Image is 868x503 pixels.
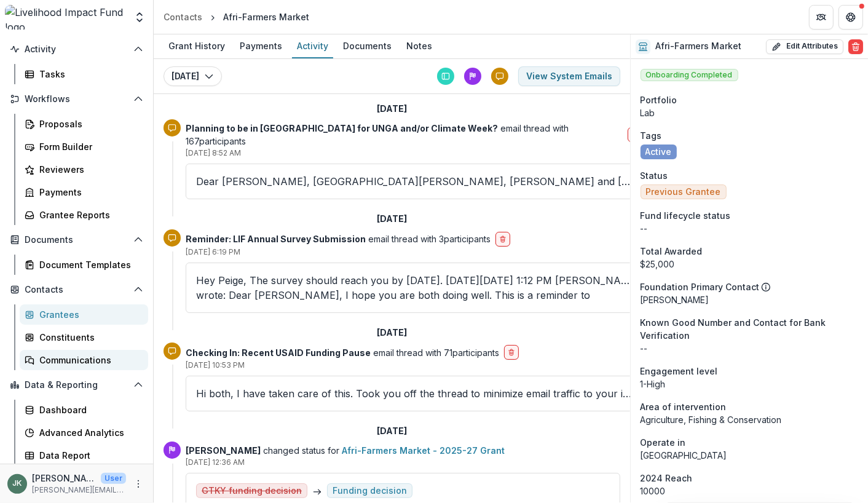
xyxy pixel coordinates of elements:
p: email thread with 3 participants [186,232,491,245]
p: User [101,473,126,484]
div: Afri-Farmers Market [223,10,309,23]
button: Open Data & Reporting [5,375,148,395]
span: Onboarding Completed [641,69,738,81]
a: Proposals [20,114,148,134]
button: Open Activity [5,39,148,59]
h2: [DATE] [377,214,407,224]
div: Documents [338,37,397,55]
p: [DATE] 12:36 AM [186,457,620,468]
a: Contacts [159,8,207,26]
span: Portfolio [641,93,677,106]
div: Activity [292,37,333,55]
div: Advanced Analytics [39,426,138,439]
button: Open entity switcher [131,5,148,30]
a: Notes [401,34,437,58]
div: Reviewers [39,163,138,176]
h2: [DATE] [377,328,407,338]
a: Form Builder [20,137,148,157]
button: Partners [809,5,834,30]
button: delete-button [504,345,519,360]
p: Dear [PERSON_NAME], [GEOGRAPHIC_DATA][PERSON_NAME], [PERSON_NAME] and [PERSON_NAME], Hope you've ... [196,174,632,189]
span: Known Good Number and Contact for Bank Verification [641,316,858,342]
strong: [PERSON_NAME] [186,445,261,456]
div: Contacts [164,10,202,23]
button: Get Help [838,5,863,30]
div: Notes [401,37,437,55]
div: Proposals [39,117,138,130]
button: Edit Attributes [766,39,843,54]
div: Grantees [39,308,138,321]
p: 10000 [641,485,858,497]
a: Communications [20,350,148,370]
p: Agriculture, Fishing & Conservation [641,413,858,426]
div: Communications [39,354,138,366]
div: Grant History [164,37,230,55]
span: Documents [25,235,128,245]
a: Payments [20,182,148,202]
p: [PERSON_NAME] [32,472,96,485]
button: [DATE] [164,66,222,86]
span: Total Awarded [641,245,703,258]
span: Workflows [25,94,128,105]
button: More [131,477,146,491]
h2: [DATE] [377,104,407,114]
p: 1-High [641,378,858,390]
a: Grant History [164,34,230,58]
div: Funding decision [333,486,407,496]
button: delete-button [495,232,510,247]
a: Grantees [20,304,148,325]
p: -- [641,342,858,355]
nav: breadcrumb [159,8,314,26]
button: Open Contacts [5,280,148,299]
button: Open Workflows [5,89,148,109]
button: delete-button [628,127,642,142]
p: -- [641,222,858,235]
span: Tags [641,129,662,142]
p: Lab [641,106,858,119]
button: View System Emails [518,66,620,86]
p: changed status for [186,444,620,457]
p: [DATE] 8:52 AM [186,148,642,159]
s: GTKY funding decision [202,486,302,496]
strong: Reminder: LIF Annual Survey Submission [186,234,366,244]
h2: Afri-Farmers Market [655,41,741,52]
a: Payments [235,34,287,58]
span: Data & Reporting [25,380,128,390]
div: Form Builder [39,140,138,153]
a: Data Report [20,445,148,465]
div: Payments [235,37,287,55]
span: Operate in [641,436,686,449]
a: Activity [292,34,333,58]
span: Status [641,169,668,182]
p: [GEOGRAPHIC_DATA] [641,449,858,462]
p: Foundation Primary Contact [641,280,760,293]
img: Livelihood Impact Fund logo [5,5,126,30]
a: Advanced Analytics [20,422,148,443]
a: Constituents [20,327,148,347]
strong: Planning to be in [GEOGRAPHIC_DATA] for UNGA and/or Climate Week? [186,123,498,133]
div: Document Templates [39,258,138,271]
p: [PERSON_NAME] [641,293,858,306]
div: Constituents [39,331,138,344]
div: Dashboard [39,403,138,416]
p: [DATE] 10:53 PM [186,360,642,371]
p: Hey Peige, The survey should reach you by [DATE]. [DATE][DATE] 1:12 PM [PERSON_NAME] [196,273,632,303]
div: Data Report [39,449,138,462]
p: Hi both, I have taken care of this. Took you off the thread to minimize email traffic to your inb... [196,386,632,401]
div: Jana Kinsey [13,480,22,488]
div: $25,000 [641,258,858,271]
div: Tasks [39,68,138,81]
p: email thread with 167 participants [186,122,623,148]
span: Engagement level [641,365,718,378]
a: Reviewers [20,159,148,180]
span: Fund lifecycle status [641,209,731,222]
a: Dashboard [20,400,148,420]
div: Payments [39,186,138,199]
div: wrote: Dear [PERSON_NAME], I hope you are both doing well. This is a reminder to [196,288,632,303]
a: Afri-Farmers Market - 2025-27 Grant [342,445,505,456]
a: Documents [338,34,397,58]
span: Previous Grantee [646,187,721,197]
p: [DATE] 6:19 PM [186,247,642,258]
div: Grantee Reports [39,208,138,221]
span: 2024 Reach [641,472,693,485]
